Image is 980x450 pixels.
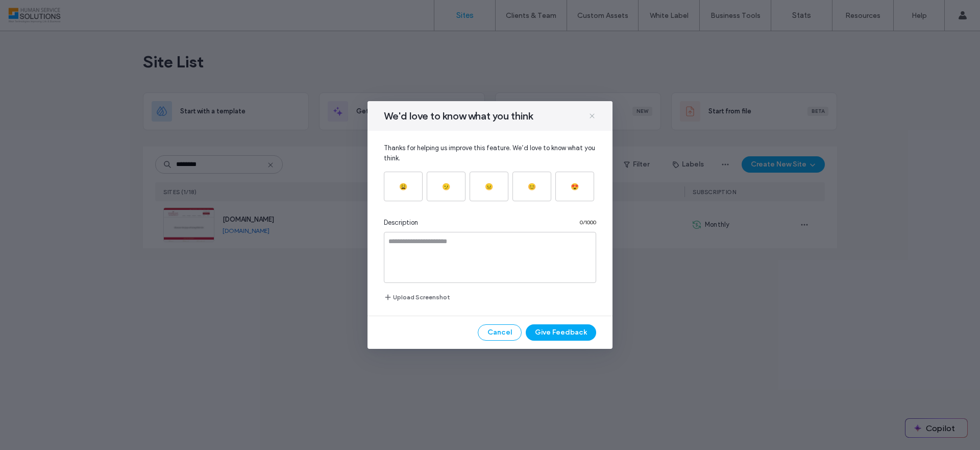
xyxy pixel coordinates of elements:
div: 😍 [571,183,579,191]
span: 0 / 1000 [580,219,596,227]
span: Description [384,218,418,228]
span: Help [23,7,44,16]
div: 🫤 [442,183,450,191]
span: Thanks for helping us improve this feature. We’d love to know what you think. [384,143,596,163]
button: Upload Screenshot [384,291,450,303]
div: 😩 [399,183,407,191]
button: Cancel [478,324,522,341]
span: We'd love to know what you think [384,109,533,123]
div: 😊 [528,183,536,191]
button: Give Feedback [526,324,596,341]
div: 😐 [485,183,493,191]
